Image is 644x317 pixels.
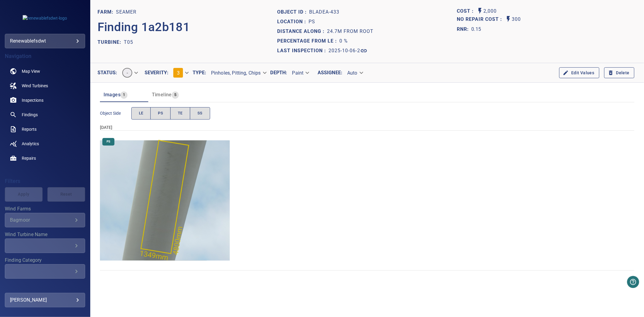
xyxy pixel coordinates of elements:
[10,217,73,223] div: Bagmoor
[277,37,339,45] p: Percentage from LE :
[22,126,37,132] span: Reports
[476,7,484,14] svg: Auto Cost
[98,18,190,36] p: Finding 1a2b181
[197,110,203,117] span: SS
[277,8,309,16] p: Object ID :
[104,92,120,98] span: Images
[22,68,40,74] span: Map View
[5,264,85,279] div: Finding Category
[5,78,85,93] a: windturbines noActive
[5,122,85,136] a: reports noActive
[152,92,172,98] span: Timeline
[22,97,43,103] span: Inspections
[559,67,599,78] button: Edit Values
[271,70,287,75] label: Depth :
[22,83,48,89] span: Wind Turbines
[604,67,634,78] button: Delete
[22,141,39,147] span: Analytics
[124,39,133,46] p: T05
[190,107,210,120] button: SS
[103,139,114,144] span: PS
[512,15,521,24] p: 300
[5,136,85,151] a: analytics noActive
[327,28,373,35] p: 24.7m from root
[98,8,116,16] p: FARM:
[117,66,142,80] div: -
[139,110,143,117] span: LE
[457,26,472,33] h1: RNR:
[5,151,85,165] a: repairs noActive
[5,34,85,48] div: renewablefsdwt
[177,70,180,76] span: 3
[206,68,271,78] div: Pinholes, Pitting, Chips
[5,53,85,59] h4: Navigation
[100,110,131,116] span: Object Side
[277,47,328,54] p: Last Inspection :
[5,258,85,263] label: Finding Category
[178,110,183,117] span: TE
[457,17,505,22] h1: No Repair Cost :
[131,107,151,120] button: LE
[457,8,476,14] h1: Cost :
[170,107,190,120] button: TE
[116,8,136,16] p: Seamer
[5,232,85,237] label: Wind Turbine Name
[5,178,85,184] h4: Filters
[277,18,309,25] p: Location :
[287,68,313,78] div: Paint
[277,28,327,35] p: Distance along :
[22,155,36,161] span: Repairs
[23,15,67,21] img: renewablefsdwt-logo
[342,68,367,78] div: Auto
[505,15,512,23] svg: Auto No Repair Cost
[5,213,85,227] div: Wind Farms
[98,70,117,75] label: Status :
[131,107,210,120] div: objectSide
[193,70,206,75] label: Type :
[123,70,132,76] span: -
[10,36,80,46] div: renewablefsdwt
[100,124,634,130] div: [DATE]
[120,91,127,98] span: 1
[457,15,505,24] span: Projected additional costs incurred by waiting 1 year to repair. This is a function of possible i...
[5,64,85,78] a: map noActive
[145,70,168,75] label: Severity :
[22,112,38,118] span: Findings
[328,47,360,54] p: 2025-10-06-2
[5,107,85,122] a: findings noActive
[457,24,481,34] span: The ratio of the additional incurred cost of repair in 1 year and the cost of repairing today. Fi...
[328,47,367,54] a: 2025-10-06-2
[339,37,348,45] p: 0 %
[484,7,497,15] p: 2,000
[309,8,339,16] p: bladeA-433
[309,18,315,25] p: PS
[168,66,193,80] div: 3
[318,70,342,75] label: Assignee :
[100,136,230,266] img: Seamer/T05/2025-10-06-2/2025-10-06-1/image71wp75.jpg
[5,207,85,211] label: Wind Farms
[172,91,179,98] span: 5
[150,107,171,120] button: PS
[472,26,481,33] p: 0.15
[457,7,476,15] span: The base labour and equipment costs to repair the finding. Does not include the loss of productio...
[5,239,85,253] div: Wind Turbine Name
[10,295,80,305] div: [PERSON_NAME]
[98,39,124,46] p: TURBINE:
[5,93,85,107] a: inspections noActive
[158,110,163,117] span: PS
